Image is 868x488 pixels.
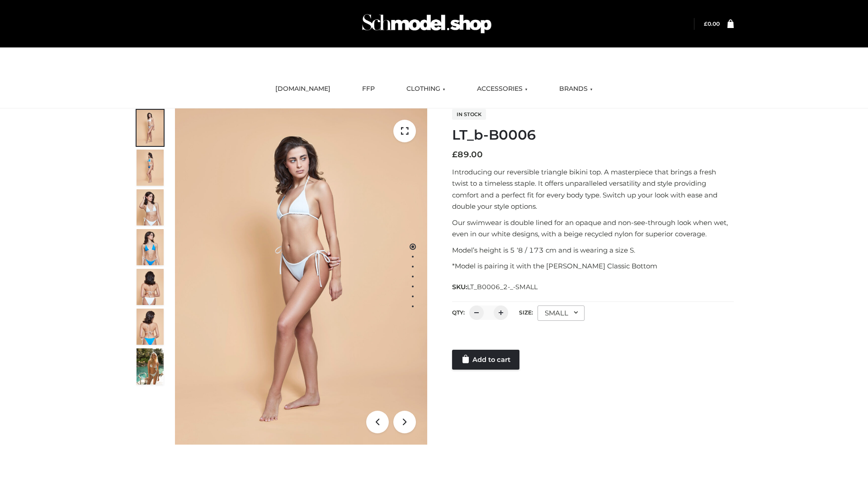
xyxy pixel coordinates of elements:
[552,79,599,99] a: BRANDS
[452,350,519,370] a: Add to cart
[467,283,538,291] span: LT_B0006_2-_-SMALL
[137,110,164,146] img: ArielClassicBikiniTop_CloudNine_AzureSky_OW114ECO_1-scaled.jpg
[470,79,534,99] a: ACCESSORIES
[704,20,708,27] span: £
[452,109,486,120] span: In stock
[704,20,720,27] bdi: 0.00
[137,150,164,186] img: ArielClassicBikiniTop_CloudNine_AzureSky_OW114ECO_2-scaled.jpg
[452,127,734,143] h1: LT_b-B0006
[452,260,734,272] p: *Model is pairing it with the [PERSON_NAME] Classic Bottom
[400,79,452,99] a: CLOTHING
[519,309,533,316] label: Size:
[269,79,337,99] a: [DOMAIN_NAME]
[359,6,495,42] img: Schmodel Admin 964
[538,305,585,321] div: SMALL
[137,189,164,225] img: ArielClassicBikiniTop_CloudNine_AzureSky_OW114ECO_3-scaled.jpg
[704,20,720,27] a: £0.00
[452,217,734,240] p: Our swimwear is double lined for an opaque and non-see-through look when wet, even in our white d...
[452,166,734,212] p: Introducing our reversible triangle bikini top. A masterpiece that brings a fresh twist to a time...
[452,282,538,292] span: SKU:
[355,79,382,99] a: FFP
[175,108,427,445] img: ArielClassicBikiniTop_CloudNine_AzureSky_OW114ECO_1
[452,150,458,160] span: £
[452,309,465,316] label: QTY:
[137,348,164,385] img: Arieltop_CloudNine_AzureSky2.jpg
[137,309,164,345] img: ArielClassicBikiniTop_CloudNine_AzureSky_OW114ECO_8-scaled.jpg
[452,244,734,256] p: Model’s height is 5 ‘8 / 173 cm and is wearing a size S.
[137,229,164,265] img: ArielClassicBikiniTop_CloudNine_AzureSky_OW114ECO_4-scaled.jpg
[452,150,483,160] bdi: 89.00
[137,269,164,305] img: ArielClassicBikiniTop_CloudNine_AzureSky_OW114ECO_7-scaled.jpg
